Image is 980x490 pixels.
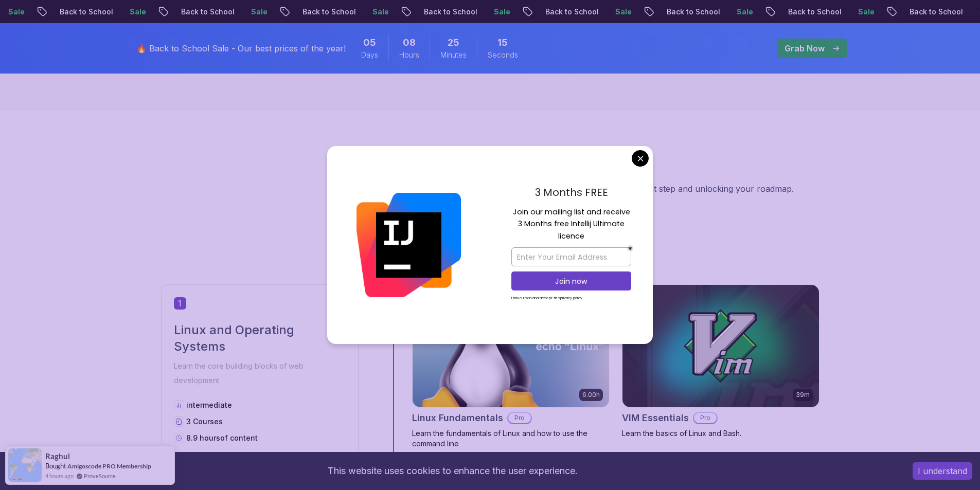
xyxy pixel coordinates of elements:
span: 8 Hours [403,35,416,50]
span: 4 hours ago [45,471,74,480]
p: Learn the core building blocks of web development [174,359,346,388]
p: Learn the basics of Linux and Bash. [622,428,819,439]
p: Sale [839,7,871,17]
span: Days [361,50,378,60]
p: Grab Now [785,42,825,55]
img: Linux Fundamentals card [413,285,609,407]
a: Amigoscode PRO Membership [67,462,151,470]
p: Sale [231,7,264,17]
div: This website uses cookies to enhance the user experience. [8,460,897,482]
h2: Linux and Operating Systems [174,322,346,355]
span: Seconds [488,50,518,60]
img: provesource social proof notification image [8,448,42,482]
img: VIM Essentials card [622,285,819,407]
p: Sale [474,7,507,17]
button: Accept cookies [913,462,972,480]
p: 8.9 hours of content [186,433,258,443]
p: Pro [694,413,717,423]
span: Minutes [440,50,467,60]
p: 🔥 Back to School Sale - Our best prices of the year! [136,42,346,55]
p: Sale [596,7,629,17]
p: Back to School [769,7,839,17]
p: 39m [796,391,810,399]
p: Back to School [404,7,474,17]
span: 1 [174,297,186,310]
span: Hours [399,50,419,60]
p: Back to School [647,7,717,17]
p: Back to School [162,7,231,17]
a: VIM Essentials card39mVIM EssentialsProLearn the basics of Linux and Bash. [622,284,819,439]
p: Back to School [283,7,353,17]
span: 15 Seconds [497,35,508,50]
span: 3 Courses [186,417,223,426]
p: Back to School [890,7,960,17]
p: Back to School [526,7,596,17]
p: 6.00h [582,391,600,399]
p: Sale [717,7,750,17]
p: Sale [110,7,143,17]
p: Learn the fundamentals of Linux and how to use the command line [412,428,610,449]
span: 25 Minutes [448,35,459,50]
h2: VIM Essentials [622,411,689,425]
span: 5 Days [363,35,376,50]
a: Linux Fundamentals card6.00hLinux FundamentalsProLearn the fundamentals of Linux and how to use t... [412,284,610,449]
p: Pro [508,413,531,423]
h2: Linux Fundamentals [412,411,503,425]
p: Sale [353,7,386,17]
p: Back to School [40,7,110,17]
a: ProveSource [84,471,116,480]
span: Bought [45,462,66,470]
span: Raghul [45,452,70,461]
p: intermediate [186,400,232,410]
